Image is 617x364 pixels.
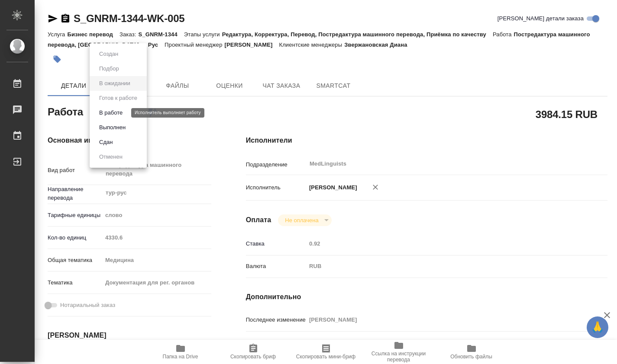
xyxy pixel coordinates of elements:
button: Создан [97,49,121,59]
button: Готов к работе [97,93,140,103]
button: Выполнен [97,123,128,132]
button: Подбор [97,64,122,73]
button: В работе [97,108,125,118]
button: Сдан [97,137,115,147]
button: В ожидании [97,79,133,88]
button: Отменен [97,152,125,162]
